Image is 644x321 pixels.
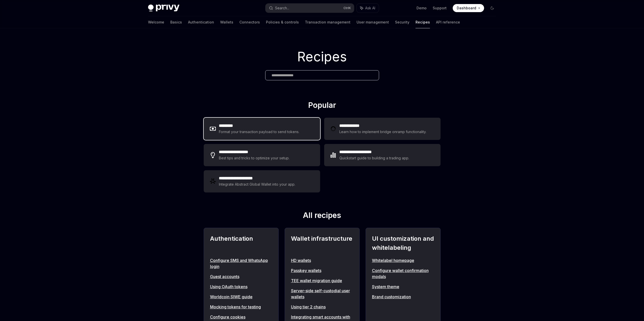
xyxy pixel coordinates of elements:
[265,4,354,13] button: Search...CtrlK
[219,155,290,161] div: Best tips and tricks to optimize your setup.
[210,257,272,269] a: Configure SMS and WhatsApp login
[291,267,353,274] a: Passkey wallets
[339,155,409,161] div: Quickstart guide to building a trading app.
[457,6,476,11] span: Dashboard
[219,129,300,135] div: Format your transaction payload to send tokens.
[453,4,484,12] a: Dashboard
[488,4,496,12] button: Toggle dark mode
[210,274,272,280] a: Guest accounts
[436,16,460,28] a: API reference
[365,6,375,11] span: Ask AI
[291,288,353,300] a: Server-side self-custodial user wallets
[417,6,427,11] a: Demo
[357,16,389,28] a: User management
[210,234,272,252] h2: Authentication
[372,257,434,263] a: Whitelabel homepage
[305,16,350,28] a: Transaction management
[210,294,272,300] a: Worldcoin SIWE guide
[170,16,182,28] a: Basics
[219,181,296,187] div: Integrate Abstract Global Wallet into your app.
[433,6,447,11] a: Support
[291,257,353,263] a: HD wallets
[210,314,272,320] a: Configure cookies
[188,16,214,28] a: Authentication
[275,5,289,11] div: Search...
[148,5,179,12] img: dark logo
[210,284,272,290] a: Using OAuth tokens
[291,234,353,252] h2: Wallet infrastructure
[220,16,233,28] a: Wallets
[324,118,441,140] a: **** **** ***Learn how to implement bridge onramp functionality.
[343,6,351,10] span: Ctrl K
[210,304,272,310] a: Mocking tokens for testing
[357,4,379,13] button: Ask AI
[372,294,434,300] a: Brand customization
[372,234,434,252] h2: UI customization and whitelabeling
[148,16,164,28] a: Welcome
[372,284,434,290] a: System theme
[395,16,409,28] a: Security
[291,278,353,284] a: TEE wallet migration guide
[204,118,320,140] a: **** ****Format your transaction payload to send tokens.
[339,129,428,135] div: Learn how to implement bridge onramp functionality.
[416,16,430,28] a: Recipes
[372,267,434,280] a: Configure wallet confirmation modals
[204,211,441,222] h2: All recipes
[266,16,299,28] a: Policies & controls
[239,16,260,28] a: Connectors
[204,101,441,112] h2: Popular
[291,304,353,310] a: Using tier 2 chains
